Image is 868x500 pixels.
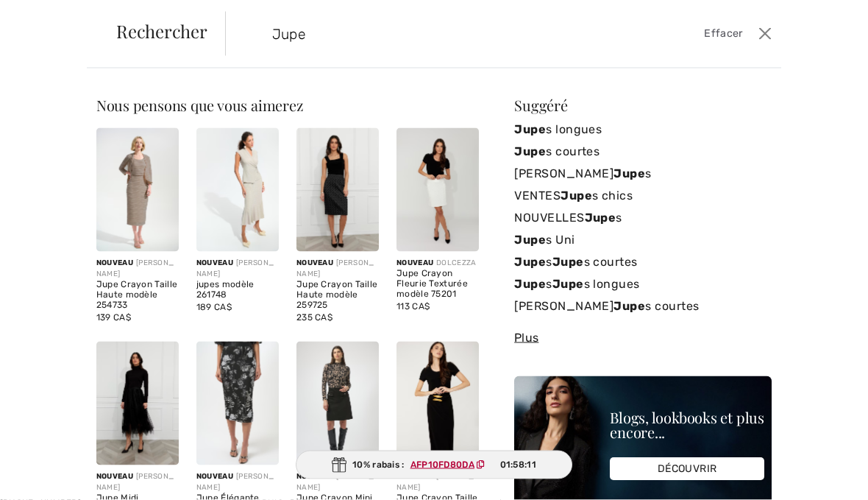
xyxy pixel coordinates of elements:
img: Jupe Crayon Taille Haute modèle 254733. Midnight Blue [96,128,179,252]
img: Joseph Ribkoff jupes modèle 261748. Champagne 171 [196,128,279,252]
strong: Jupe [613,166,645,180]
div: [PERSON_NAME] [96,471,179,493]
div: 10% rabais : [296,451,572,479]
span: Nouveau [396,258,433,267]
strong: Jupe [514,144,546,158]
img: Jupe Midi Élégante à Volants modèle 259743. Black [96,342,179,465]
ins: AFP10FD80DA [410,459,474,470]
span: Nouveau [196,472,233,481]
strong: Jupe [552,277,584,291]
a: [PERSON_NAME]Jupes courtes [514,295,772,317]
span: 113 CA$ [396,301,430,311]
strong: Jupe [552,255,584,269]
strong: Jupe [585,211,616,225]
a: JupesJupes longues [514,273,772,295]
div: Suggéré [514,98,772,113]
div: DÉCOUVRIR [610,458,764,481]
img: Jupe Crayon Fleurie Texturée modèle 75201. Off-white [396,128,479,252]
div: [PERSON_NAME] [296,258,379,280]
div: [PERSON_NAME] [296,471,379,493]
a: NOUVELLESJupes [514,207,772,229]
div: [PERSON_NAME] [396,471,479,493]
a: Jupes Uni [514,229,772,251]
strong: Jupe [561,189,592,203]
a: Jupes courtes [514,141,772,163]
div: Jupe Crayon Taille Haute modèle 259725 [296,280,379,310]
span: 01:58:11 [500,458,536,471]
strong: Jupe [514,233,546,247]
button: Ferme [755,22,775,46]
div: [PERSON_NAME] [196,471,279,493]
div: jupes modèle 261748 [196,280,279,300]
span: Nouveau [96,472,133,481]
img: Jupe Crayon Taille Haute modèle 254044. Black [396,342,479,465]
span: Nouveau [96,258,133,267]
span: Nouveau [196,258,233,267]
strong: Jupe [514,255,546,269]
span: Nous pensons que vous aimerez [96,95,304,115]
img: Jupe Crayon Mini à Poches modèle 254087. Black [296,342,379,465]
a: [PERSON_NAME]Jupes [514,163,772,185]
strong: Jupe [514,277,546,291]
img: Jupe Élégante Florales modèle 254182. Black/Multi [196,342,279,465]
span: Nouveau [396,472,433,481]
strong: Jupe [514,122,546,136]
span: Nouveau [296,472,333,481]
span: Rechercher [116,22,207,40]
a: JupesJupes courtes [514,251,772,273]
img: Jupe Crayon Taille Haute modèle 259725. Black [296,128,379,252]
div: Jupe Crayon Fleurie Texturée modèle 75201 [396,269,479,299]
span: Effacer [704,26,742,42]
div: [PERSON_NAME] [96,258,179,280]
div: DOLCEZZA [396,258,479,269]
span: Nouveau [296,258,333,267]
a: VENTESJupes chics [514,185,772,207]
span: 189 CA$ [196,302,232,312]
img: Gift.svg [332,457,346,473]
div: Jupe Crayon Taille Haute modèle 254733 [96,280,179,310]
input: TAPER POUR RECHERCHER [261,12,631,56]
span: 139 CA$ [96,312,131,323]
span: 235 CA$ [296,312,332,323]
div: Blogs, lookbooks et plus encore... [610,411,764,440]
div: Plus [514,329,772,347]
div: [PERSON_NAME] [196,258,279,280]
a: Jupes longues [514,119,772,141]
strong: Jupe [613,299,645,313]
